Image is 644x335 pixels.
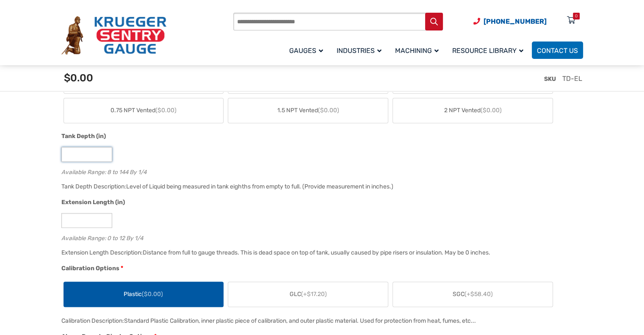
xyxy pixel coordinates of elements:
[284,40,332,60] a: Gauges
[444,106,502,115] span: 2 NPT Vented
[290,290,327,299] span: GLC
[332,40,390,60] a: Industries
[390,40,447,60] a: Machining
[61,16,166,55] img: Krueger Sentry Gauge
[464,291,493,298] span: (+$58.40)
[143,249,490,256] div: Distance from full to gauge threads. This is dead space on top of tank, usually caused by pipe ri...
[61,199,125,206] span: Extension Length (in)
[124,317,476,324] div: Standard Plastic Calibration, inner plastic piece of calibration, and outer plastic material. Use...
[61,233,579,241] div: Available Range: 0 to 12 By 1/4
[61,249,143,256] span: Extension Length Description:
[532,42,583,59] a: Contact Us
[447,40,532,60] a: Resource Library
[142,291,163,298] span: ($0.00)
[121,264,123,273] abbr: required
[453,290,493,299] span: SGC
[155,107,177,114] span: ($0.00)
[289,47,323,55] span: Gauges
[277,106,339,115] span: 1.5 NPT Vented
[575,13,578,19] div: 0
[61,265,119,272] span: Calibration Options
[481,107,502,114] span: ($0.00)
[337,47,381,55] span: Industries
[124,290,163,299] span: Plastic
[544,75,556,83] span: SKU
[452,47,523,55] span: Resource Library
[126,183,393,190] div: Level of Liquid being measured in tank eighths from empty to full. (Provide measurement in inches.)
[473,16,547,27] a: Phone Number (920) 434-8860
[318,107,339,114] span: ($0.00)
[301,291,327,298] span: (+$17.20)
[562,75,582,83] span: TD-EL
[61,317,124,324] span: Calibration Description:
[537,47,578,55] span: Contact Us
[61,183,126,190] span: Tank Depth Description:
[395,47,439,55] span: Machining
[61,167,579,175] div: Available Range: 8 to 144 By 1/4
[484,17,547,25] span: [PHONE_NUMBER]
[111,106,177,115] span: 0.75 NPT Vented
[61,133,106,140] span: Tank Depth (in)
